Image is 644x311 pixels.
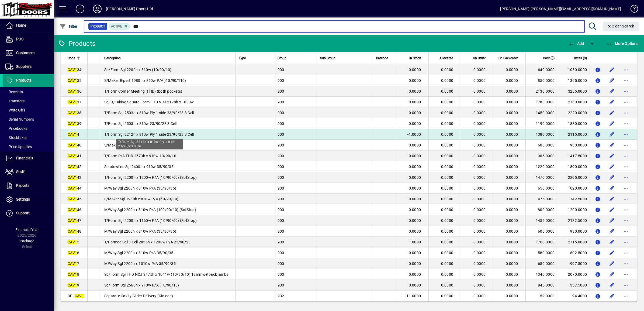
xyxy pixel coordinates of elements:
div: On Order [464,55,490,61]
td: 600.0000 [525,226,558,237]
em: CAV1 [68,89,77,93]
td: 892.5000 [558,247,590,258]
span: 0.0000 [506,240,518,244]
td: 2220.0000 [558,107,590,118]
button: Clear [603,22,639,31]
span: 900 [278,186,284,190]
span: 900 [278,78,284,83]
span: Group [278,55,286,61]
mat-chip: Activation Status: Active [109,23,130,30]
span: 44 [68,186,82,190]
span: 0.0000 [473,78,486,83]
span: 0.0000 [409,186,421,190]
button: Edit [608,184,616,193]
span: 900 [278,154,284,158]
span: 37 [68,100,82,104]
em: CAV1 [68,143,77,147]
span: 0.0000 [409,100,421,104]
span: Sq/Form Sgl 2200h x 810w (10/90/10) [104,68,172,72]
td: 640.0000 [525,64,558,75]
span: 0.0000 [441,100,453,104]
span: Customers [16,51,34,55]
div: T/Form Sgl 2212h x 810w Ply 1 side 23/90/23 3 Cell [116,139,183,149]
span: Description [104,55,121,61]
span: 0.0000 [506,111,518,115]
span: 0.0000 [473,143,486,147]
button: More options [622,87,630,96]
span: 0.0000 [473,175,486,180]
span: Barcode [376,55,388,61]
td: 1830.0000 [558,118,590,129]
a: Knowledge Base [626,1,637,19]
span: 0.0000 [441,68,453,72]
span: 0.0000 [506,89,518,93]
span: 900 [278,111,284,115]
span: 0.0000 [441,218,453,223]
span: 900 [278,175,284,180]
span: 34 [68,68,82,72]
span: 900 [278,100,284,104]
span: Pricebooks [5,126,27,131]
span: More Options [606,41,639,46]
span: 43 [68,175,82,180]
button: More options [622,109,630,117]
span: 0.0000 [506,154,518,158]
td: 3255.0000 [558,86,590,97]
button: More options [622,216,630,225]
div: Barcode [376,55,393,61]
span: 0.0000 [409,229,421,233]
button: More options [622,292,630,300]
span: 0.0000 [409,111,421,115]
span: 0.0000 [506,100,518,104]
td: 930.0000 [558,140,590,151]
td: 1220.0000 [525,161,558,172]
button: Edit [608,249,616,257]
span: 900 [278,229,284,233]
span: 0.0000 [441,89,453,93]
td: 2182.5000 [558,215,590,226]
span: 42 [68,165,82,169]
div: In Stock [400,55,426,61]
div: [PERSON_NAME] [PERSON_NAME][EMAIL_ADDRESS][DOMAIN_NAME] [500,5,621,13]
span: 0.0000 [506,132,518,137]
button: Edit [608,238,616,246]
span: T/Form Sgl 2200h x 1160w P/A (10/90/60) (SofStop) [104,218,197,223]
a: Write Offs [3,106,54,115]
span: -1.0000 [407,240,421,244]
span: 0.0000 [473,154,486,158]
span: T/Form Sgl 2212h x 810w Ply 1 side 23/90/23 3 Cell [104,132,194,137]
span: 41 [68,154,82,158]
span: 0.0000 [506,208,518,212]
button: More options [622,238,630,246]
span: Financials [16,156,33,160]
span: 0.0000 [506,197,518,201]
span: 0.0000 [473,100,486,104]
button: Edit [608,292,616,300]
span: T/Form P/A FHD 2570h x 910w 10/90/10 [104,154,176,158]
span: 0.0000 [441,229,453,233]
span: 900 [278,165,284,169]
button: More options [622,195,630,203]
td: 1200.0000 [558,204,590,215]
td: 580.0000 [525,247,558,258]
span: 35 [68,78,82,83]
span: Cost ($) [543,55,555,61]
div: Code [68,55,84,61]
span: 0.0000 [409,175,421,180]
button: Edit [608,109,616,117]
span: 0.0000 [506,68,518,72]
td: 1450.0000 [525,107,558,118]
span: 0.0000 [506,121,518,126]
button: More options [622,281,630,289]
div: Products [58,39,95,48]
td: 2730.0000 [558,97,590,107]
button: Profile [89,4,106,14]
span: Suppliers [16,64,32,69]
span: In Stock [409,55,421,61]
span: 900 [278,218,284,223]
div: Sub Group [320,55,369,61]
em: CAV1 [68,100,77,104]
span: 0.0000 [473,68,486,72]
span: 0.0000 [473,121,486,126]
span: Settings [16,197,30,201]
